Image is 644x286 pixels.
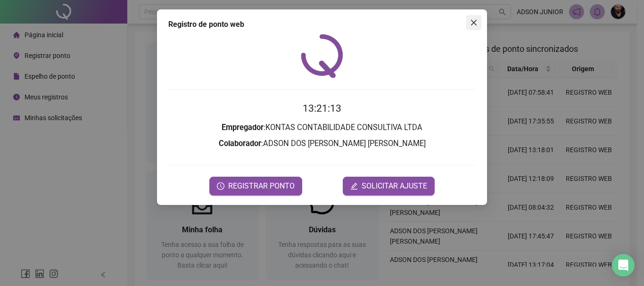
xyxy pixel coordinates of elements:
span: edit [350,182,358,190]
span: SOLICITAR AJUSTE [362,180,427,192]
button: REGISTRAR PONTO [209,177,302,196]
h3: : KONTAS CONTABILIDADE CONSULTIVA LTDA [168,122,476,134]
span: close [470,19,478,26]
h3: : ADSON DOS [PERSON_NAME] [PERSON_NAME] [168,138,476,150]
img: QRPoint [301,34,343,78]
strong: Colaborador [219,139,261,148]
strong: Empregador [222,123,264,132]
div: Open Intercom Messenger [612,254,635,277]
time: 13:21:13 [303,103,341,114]
span: clock-circle [217,182,224,190]
div: Registro de ponto web [168,19,476,30]
button: Close [466,15,481,30]
span: REGISTRAR PONTO [228,180,295,192]
button: editSOLICITAR AJUSTE [343,177,435,196]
